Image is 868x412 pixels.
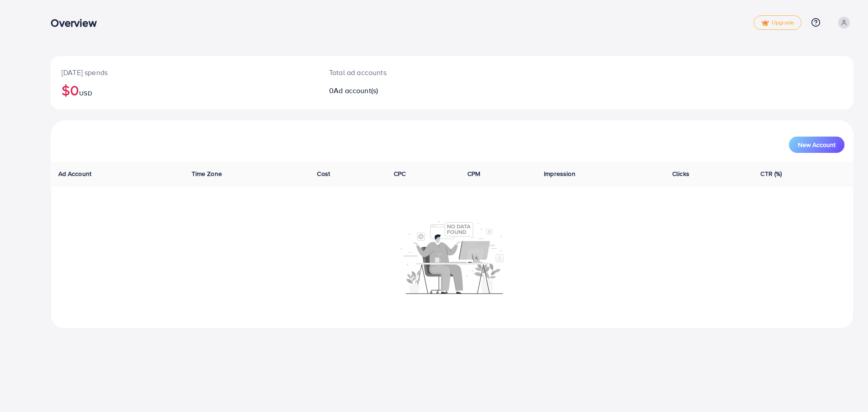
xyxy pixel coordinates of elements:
[761,20,769,26] img: tick
[798,142,835,148] span: New Account
[754,15,802,30] a: tickUpgrade
[329,86,508,95] h2: 0
[544,169,576,178] span: Impression
[329,67,508,78] p: Total ad accounts
[760,169,782,178] span: CTR (%)
[789,137,844,153] button: New Account
[51,16,104,29] h3: Overview
[61,67,307,78] p: [DATE] spends
[394,169,406,178] span: CPC
[334,85,378,95] span: Ad account(s)
[467,169,480,178] span: CPM
[79,89,92,98] span: USD
[58,169,92,178] span: Ad Account
[61,81,307,99] h2: $0
[761,19,794,26] span: Upgrade
[401,220,504,294] img: No account
[672,169,689,178] span: Clicks
[317,169,330,178] span: Cost
[192,169,222,178] span: Time Zone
